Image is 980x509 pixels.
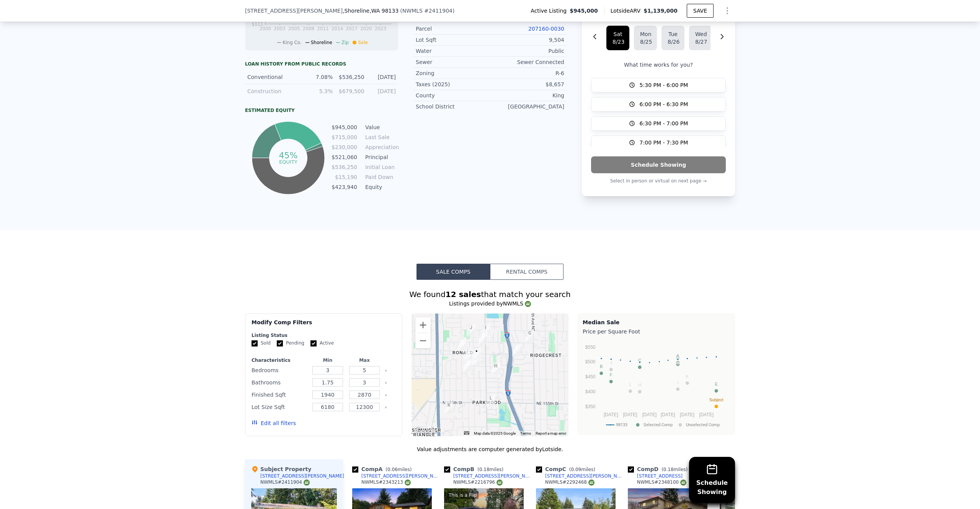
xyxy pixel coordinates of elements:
[369,73,396,81] div: [DATE]
[612,30,623,38] div: Sat
[591,116,726,131] button: 6:30 PM - 7:00 PM
[490,264,563,280] button: Rental Comps
[474,467,506,472] span: ( miles)
[415,317,431,333] button: Zoom in
[497,479,503,486] img: NWMLS Logo
[252,402,308,412] div: Lot Size Sqft
[247,87,301,95] div: Construction
[479,332,487,345] div: 1853 N 167th St
[715,382,717,386] text: E
[676,355,679,360] text: D
[444,465,506,473] div: Comp B
[416,25,490,33] div: Parcel
[317,26,329,31] tspan: 2011
[384,369,387,372] button: Clear
[352,473,441,479] a: [STREET_ADDRESS][PERSON_NAME]
[640,100,688,108] span: 6:00 PM - 6:30 PM
[680,412,694,417] text: [DATE]
[331,123,358,131] td: $945,000
[689,26,712,50] button: Wed8/27
[668,38,678,46] div: 8/26
[479,467,490,472] span: 0.18
[364,153,398,161] td: Principal
[637,479,686,486] div: NWMLS # 2348100
[463,359,472,372] div: 16112 Densmore Ave N
[628,473,683,479] a: [STREET_ADDRESS]
[364,183,398,191] td: Equity
[252,340,271,346] label: Sold
[638,383,641,387] text: H
[360,26,372,31] tspan: 2020
[331,133,358,141] td: $715,000
[709,397,724,402] text: Subject
[583,319,730,326] div: Median Sale
[332,26,343,31] tspan: 2014
[623,412,637,417] text: [DATE]
[331,173,358,181] td: $15,190
[384,394,387,397] button: Clear
[687,4,714,18] button: SAVE
[591,135,726,150] button: 7:00 PM - 7:30 PM
[611,7,644,15] span: Lotside ARV
[416,36,490,44] div: Lot Sqft
[464,431,469,435] button: Keyboard shortcuts
[458,338,466,351] div: 16520 Ashworth Ave N
[361,473,441,479] div: [STREET_ADDRESS][PERSON_NAME]
[252,357,308,363] div: Characteristics
[260,473,344,479] div: [STREET_ADDRESS][PERSON_NAME]
[331,183,358,191] td: $423,940
[382,467,415,472] span: ( miles)
[686,422,720,427] text: Unselected Comp
[252,419,296,427] button: Edit all filters
[467,324,475,337] div: 16733 Wallingford Ave N
[453,473,533,479] div: [STREET_ADDRESS][PERSON_NAME]
[306,73,333,81] div: 7.08%
[311,40,332,45] span: Shoreline
[628,465,691,473] div: Comp D
[252,319,396,332] div: Modify Comp Filters
[583,337,730,433] div: A chart.
[585,404,596,409] text: $350
[331,153,358,161] td: $521,060
[570,7,598,15] span: $945,000
[446,290,481,299] strong: 12 sales
[566,467,598,472] span: ( miles)
[492,362,500,375] div: 2155 N 161st Pl
[629,382,631,387] text: L
[472,347,481,360] div: 16405 Burke Ave N
[405,479,411,486] img: NWMLS Logo
[600,364,603,369] text: B
[571,467,581,472] span: 0.09
[686,374,689,379] text: K
[490,103,564,110] div: [GEOGRAPHIC_DATA]
[490,80,564,88] div: $8,657
[358,40,368,45] span: Sale
[247,73,301,81] div: Conventional
[245,107,398,113] div: Estimated Equity
[252,377,308,388] div: Bathrooms
[583,326,730,337] div: Price per Square Foot
[444,473,533,479] a: [STREET_ADDRESS][PERSON_NAME]
[585,389,596,394] text: $400
[416,69,490,77] div: Zoning
[610,360,612,365] text: J
[536,431,566,435] a: Report a map error
[416,80,490,88] div: Taxes (2025)
[416,58,490,66] div: Sewer
[490,47,564,55] div: Public
[252,340,258,346] input: Sold
[490,92,564,99] div: King
[677,380,678,385] text: I
[337,73,364,81] div: $536,250
[245,445,735,453] div: Value adjustments are computer generated by Lotside .
[640,38,651,46] div: 8/25
[610,373,612,377] text: F
[306,87,333,95] div: 5.3%
[387,467,398,472] span: 0.06
[464,350,473,363] div: 16324 Densmore Ave N
[331,143,358,151] td: $230,000
[536,465,598,473] div: Comp C
[337,87,364,95] div: $679,500
[245,289,735,300] div: We found that match your search
[490,58,564,66] div: Sewer Connected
